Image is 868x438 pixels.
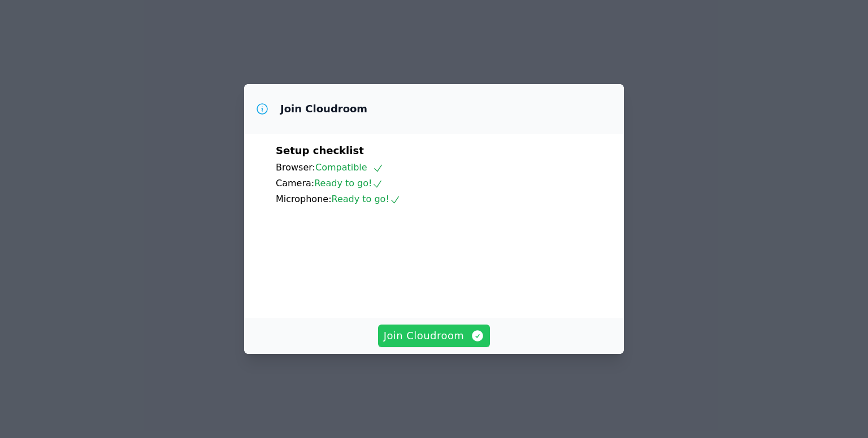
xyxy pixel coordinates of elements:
span: Browser: [276,162,315,173]
span: Camera: [276,178,314,189]
span: Ready to go! [314,178,383,189]
span: Setup checklist [276,144,364,156]
span: Join Cloudroom [384,328,485,344]
span: Compatible [315,162,384,173]
span: Ready to go! [332,194,401,204]
button: Join Cloudroom [378,325,491,347]
h3: Join Cloudroom [280,102,367,116]
span: Microphone: [276,194,332,204]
